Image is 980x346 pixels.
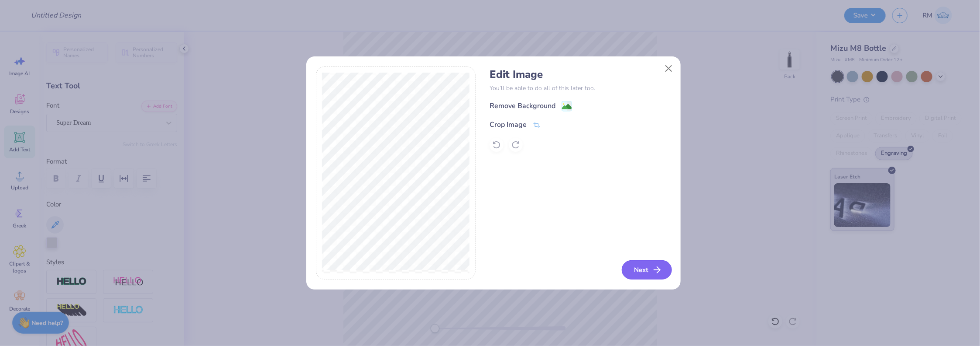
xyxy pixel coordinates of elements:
[490,84,671,93] p: You’ll be able to do all of this later too.
[660,60,677,77] button: Close
[622,260,672,280] button: Next
[490,101,555,111] div: Remove Background
[490,68,671,81] h4: Edit Image
[490,119,527,130] div: Crop Image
